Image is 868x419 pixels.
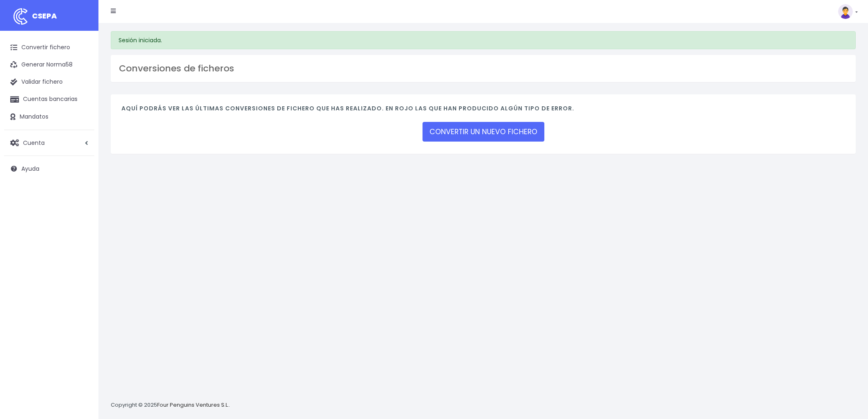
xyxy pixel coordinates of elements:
p: Copyright © 2025 . [111,401,230,410]
span: Ayuda [21,165,39,173]
img: profile [838,4,853,19]
div: Sesión iniciada. [111,31,856,49]
a: Validar fichero [4,73,94,91]
h4: Aquí podrás ver las últimas conversiones de fichero que has realizado. En rojo las que han produc... [121,105,845,116]
span: CSEPA [32,11,57,21]
a: Ayuda [4,160,94,177]
a: Convertir fichero [4,39,94,56]
a: Cuentas bancarias [4,91,94,108]
a: Cuenta [4,134,94,151]
h3: Conversiones de ficheros [119,63,847,74]
a: Mandatos [4,108,94,126]
a: Four Penguins Ventures S.L. [157,401,229,409]
a: Generar Norma58 [4,56,94,73]
span: Cuenta [23,138,45,147]
a: CONVERTIR UN NUEVO FICHERO [423,122,544,142]
img: logo [10,6,31,27]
